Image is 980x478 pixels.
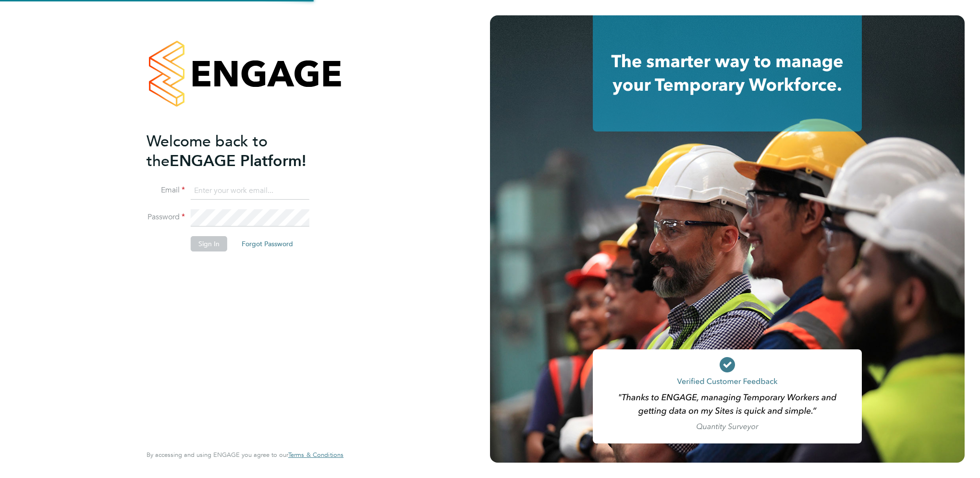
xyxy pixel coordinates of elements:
[147,451,343,459] span: By accessing and using ENGAGE you agree to our
[147,185,185,195] label: Email
[147,131,334,171] h2: ENGAGE Platform!
[147,132,268,170] span: Welcome back to the
[234,236,301,251] button: Forgot Password
[288,451,343,459] a: Terms & Conditions
[191,182,309,200] input: Enter your work email...
[147,212,185,222] label: Password
[191,236,227,251] button: Sign In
